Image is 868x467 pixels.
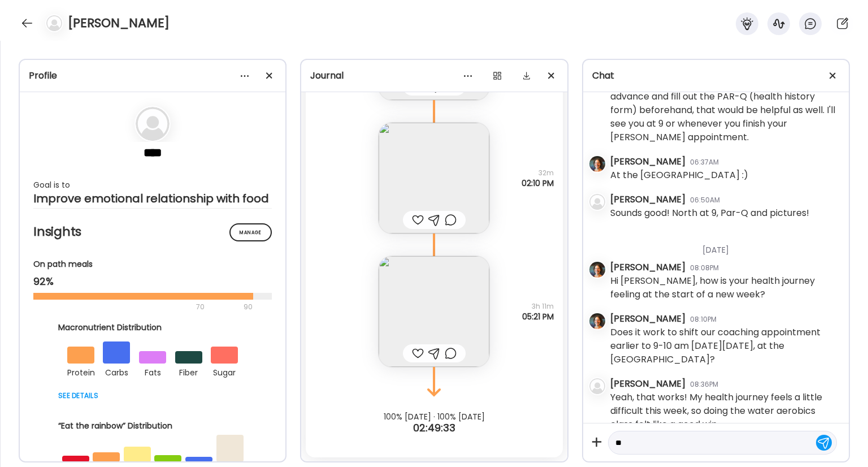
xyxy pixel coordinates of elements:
[610,155,685,168] div: [PERSON_NAME]
[139,364,166,379] div: fats
[610,231,840,261] div: [DATE]
[229,223,272,241] div: Manage
[522,168,554,178] span: 32m
[592,69,840,83] div: Chat
[610,206,809,220] div: Sounds good! North at 9, Par-Q and pictures!
[610,326,840,366] div: Does it work to shift our coaching appointment earlier to 9-10 am [DATE][DATE], at the [GEOGRAPHI...
[610,193,685,206] div: [PERSON_NAME]
[103,364,130,379] div: carbs
[690,157,719,167] div: 06:37AM
[610,377,685,391] div: [PERSON_NAME]
[610,274,840,301] div: Hi [PERSON_NAME], how is your health journey feeling at the start of a new week?
[379,256,489,367] img: images%2FFQQfap2T8bVhaN5fESsE7h2Eq3V2%2FsOXMIn8Jr25OIidNlj4A%2FRMwOXnA8qUMqOUljjSi3_240
[175,364,202,379] div: fiber
[33,258,272,270] div: On path meals
[690,314,717,325] div: 08:10PM
[301,421,567,435] div: 02:49:33
[242,300,254,314] div: 90
[589,262,605,278] img: avatars%2FJ3GRwH8ktnRjWK9hkZEoQc3uDqP2
[33,275,272,288] div: 92%
[690,195,720,205] div: 06:50AM
[68,14,170,32] h4: [PERSON_NAME]
[310,69,558,83] div: Journal
[33,223,272,240] h2: Insights
[589,313,605,329] img: avatars%2FJ3GRwH8ktnRjWK9hkZEoQc3uDqP2
[522,301,554,312] span: 3h 11m
[67,364,94,379] div: protein
[33,300,240,314] div: 70
[610,391,840,431] div: Yeah, that works! My health journey feels a little difficult this week, so doing the water aerobi...
[46,15,62,31] img: bg-avatar-default.svg
[33,192,272,205] div: Improve emotional relationship with food
[211,364,238,379] div: sugar
[610,49,840,144] div: Hi [PERSON_NAME], Of course, looking forward to it! Please bring your workbook and your big pictu...
[589,194,605,210] img: bg-avatar-default.svg
[589,378,605,394] img: bg-avatar-default.svg
[690,263,719,273] div: 08:08PM
[58,322,247,334] div: Macronutrient Distribution
[610,261,685,274] div: [PERSON_NAME]
[610,312,685,326] div: [PERSON_NAME]
[610,168,748,182] div: At the [GEOGRAPHIC_DATA] :)
[58,420,247,432] div: “Eat the rainbow” Distribution
[136,107,170,141] img: bg-avatar-default.svg
[301,412,567,421] div: 100% [DATE] · 100% [DATE]
[690,379,718,390] div: 08:36PM
[589,156,605,172] img: avatars%2FJ3GRwH8ktnRjWK9hkZEoQc3uDqP2
[33,178,272,192] div: Goal is to
[29,69,276,83] div: Profile
[522,312,554,322] span: 05:21 PM
[379,123,489,233] img: images%2FFQQfap2T8bVhaN5fESsE7h2Eq3V2%2FrVNBABEvOWUNN1ii0CKn%2F2BnpdHVbKf9UfSEAl9Ky_240
[522,178,554,188] span: 02:10 PM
